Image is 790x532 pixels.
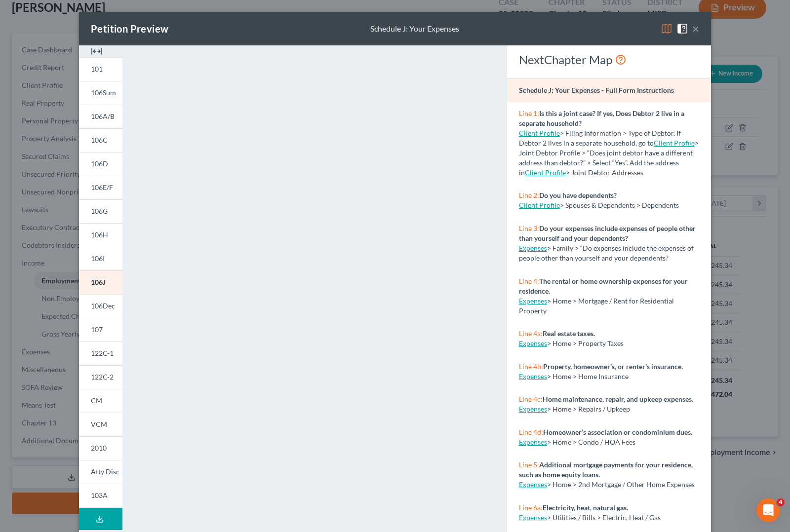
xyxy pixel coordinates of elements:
span: Line 4d: [519,428,543,436]
a: 107 [79,318,122,342]
span: VCM [91,420,107,428]
span: 107 [91,325,103,334]
span: 106D [91,159,108,168]
img: map-eea8200ae884c6f1103ae1953ef3d486a96c86aabb227e865a55264e3737af1f.svg [661,23,672,35]
a: Expenses [519,513,547,522]
span: > Spouses & Dependents > Dependents [560,201,679,209]
a: Atty Disc [79,460,122,484]
span: 106H [91,230,108,239]
span: 4 [777,498,785,506]
a: 122C-2 [79,365,122,389]
a: Expenses [519,405,547,413]
button: × [692,23,699,35]
a: Expenses [519,339,547,347]
span: Line 6a: [519,503,543,512]
span: > Joint Debtor Profile > “Does joint debtor have a different address than debtor?” > Select “Yes”... [519,139,699,177]
strong: Home maintenance, repair, and upkeep expenses. [543,395,693,403]
span: 101 [91,65,103,73]
span: 106I [91,254,105,263]
span: Line 1: [519,109,539,117]
span: Line 4a: [519,329,543,338]
span: Atty Disc [91,467,119,476]
div: Petition Preview [91,22,168,36]
span: > Home > Condo / HOA Fees [547,438,635,446]
a: Expenses [519,297,547,305]
a: Expenses [519,372,547,380]
span: Line 3: [519,224,539,232]
div: Schedule J: Your Expenses [370,23,459,35]
a: 2010 [79,436,122,460]
a: 106Dec [79,294,122,318]
span: 122C-1 [91,349,114,357]
strong: Schedule J: Your Expenses - Full Form Instructions [519,86,674,94]
strong: Do your expenses include expenses of people other than yourself and your dependents? [519,224,696,242]
a: VCM [79,413,122,436]
span: 106E/F [91,183,113,191]
a: 106H [79,223,122,247]
span: 2010 [91,444,107,452]
strong: Real estate taxes. [543,329,595,338]
a: 106Sum [79,81,122,105]
a: Client Profile [519,201,560,209]
strong: Property, homeowner’s, or renter’s insurance. [543,362,683,371]
span: CM [91,396,102,405]
a: Expenses [519,480,547,489]
a: 106A/B [79,105,122,128]
strong: Additional mortgage payments for your residence, such as home equity loans. [519,460,693,479]
span: > Joint Debtor Addresses [525,168,643,177]
a: 101 [79,57,122,81]
span: 106G [91,207,108,215]
span: > Home > Mortgage / Rent for Residential Property [519,297,674,315]
a: 106I [79,247,122,270]
a: 106G [79,199,122,223]
a: 103A [79,484,122,508]
span: > Home > Property Taxes [547,339,624,347]
span: 106Dec [91,302,115,310]
span: 106Sum [91,88,116,97]
a: Client Profile [654,139,695,147]
a: 106D [79,152,122,176]
span: 103A [91,491,108,499]
span: > Family > “Do expenses include the expenses of people other than yourself and your dependents? [519,244,694,262]
span: > Utilities / Bills > Electric, Heat / Gas [547,513,661,522]
a: Expenses [519,244,547,252]
img: help-close-5ba153eb36485ed6c1ea00a893f15db1cb9b99d6cae46e1a8edb6c62d00a1a76.svg [676,23,688,35]
iframe: Intercom live chat [756,498,780,522]
span: > Home > 2nd Mortgage / Other Home Expenses [547,480,695,489]
span: Line 5: [519,460,539,469]
span: 122C-2 [91,373,114,381]
a: Client Profile [519,129,560,137]
span: > Home > Repairs / Upkeep [547,405,630,413]
strong: Electricity, heat, natural gas. [543,503,628,512]
strong: Do you have dependents? [539,191,617,199]
strong: The rental or home ownership expenses for your residence. [519,277,688,295]
strong: Homeowner’s association or condominium dues. [543,428,692,436]
span: 106A/B [91,112,115,120]
a: CM [79,389,122,413]
a: 106J [79,270,122,294]
a: 122C-1 [79,342,122,365]
a: 106E/F [79,176,122,199]
div: NextChapter Map [519,52,699,68]
span: > Home > Home Insurance [547,372,629,380]
span: 106J [91,278,106,286]
img: expand-e0f6d898513216a626fdd78e52531dac95497ffd26381d4c15ee2fc46db09dca.svg [91,45,103,57]
span: > Filing Information > Type of Debtor. If Debtor 2 lives in a separate household, go to [519,129,681,147]
a: 106C [79,128,122,152]
a: Client Profile [525,168,566,177]
a: Expenses [519,438,547,446]
span: Line 2: [519,191,539,199]
span: Line 4b: [519,362,543,371]
span: 106C [91,136,108,144]
strong: Is this a joint case? If yes, Does Debtor 2 live in a separate household? [519,109,684,127]
span: Line 4: [519,277,539,285]
span: Line 4c: [519,395,543,403]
